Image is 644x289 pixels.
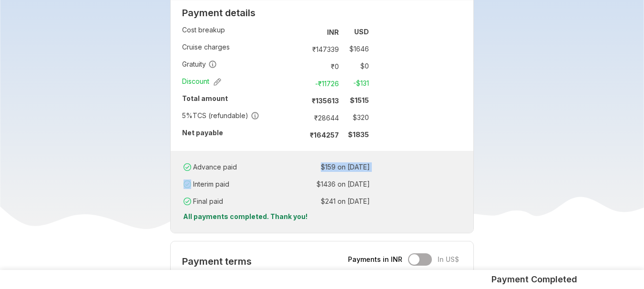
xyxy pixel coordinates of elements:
[298,75,303,92] td: :
[298,40,303,58] td: :
[303,111,343,124] td: ₹ 28644
[182,40,298,58] td: Cruise charges
[182,256,369,267] h2: Payment terms
[182,193,279,210] td: Final paid
[182,111,193,120] div: 5 %
[298,58,303,75] td: :
[182,94,228,102] strong: Total amount
[279,159,283,176] td: :
[303,77,343,90] td: -₹ 11726
[182,176,279,193] td: Interim paid
[182,23,298,40] td: Cost breakup
[298,109,303,126] td: :
[491,274,577,285] h5: Payment Completed
[348,255,402,264] span: Payments in INR
[438,255,459,264] span: In US$
[283,160,370,174] td: $ 159 on [DATE]
[343,42,369,56] td: $ 1646
[182,159,279,176] td: Advance paid
[182,77,221,86] span: Discount
[312,97,339,105] strong: ₹ 135613
[182,7,369,19] h2: Payment details
[350,96,369,104] strong: $ 1515
[303,42,343,56] td: ₹ 147339
[182,111,259,120] span: TCS (refundable)
[279,176,283,193] td: :
[283,178,370,191] td: $ 1436 on [DATE]
[279,193,283,210] td: :
[343,60,369,73] td: $ 0
[343,77,369,90] td: -$ 131
[298,126,303,143] td: :
[354,28,369,36] strong: USD
[283,195,370,208] td: $ 241 on [DATE]
[343,111,369,124] td: $ 320
[310,131,339,139] strong: ₹ 164257
[178,212,466,221] p: All payments completed. Thank you!
[182,60,217,69] span: Gratuity
[298,23,303,40] td: :
[182,129,223,137] strong: Net payable
[303,60,343,73] td: ₹ 0
[298,92,303,109] td: :
[348,130,369,139] strong: $ 1835
[327,28,339,36] strong: INR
